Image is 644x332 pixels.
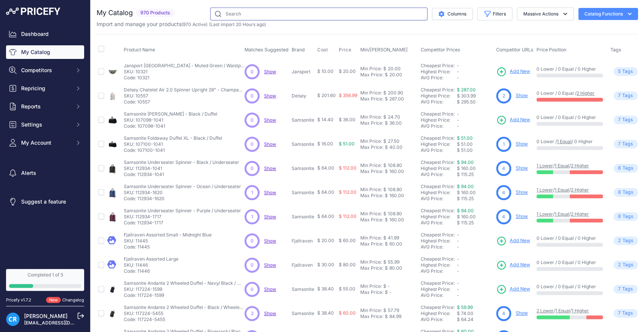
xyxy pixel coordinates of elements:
div: $ [385,168,388,174]
span: - [457,256,459,262]
span: Price Position [536,47,566,53]
div: 287.00 [388,96,404,102]
span: 2 [618,237,621,244]
button: Reports [6,100,84,113]
p: Samsonite Underseater Spinner - Ocean / Underseater [124,184,241,190]
p: Samsonite [292,214,314,220]
span: Add New [510,261,530,269]
span: Tag [613,212,638,221]
button: Price [339,47,353,53]
div: $ [383,211,386,217]
div: AVG Price: [421,196,457,202]
div: 160.00 [388,168,404,174]
a: Changelog [62,297,84,303]
span: Price [339,47,351,53]
span: Brand [292,47,305,53]
div: Highest Price: [421,117,457,123]
span: s [631,213,633,220]
span: 970 Products [136,9,175,17]
a: Add New [496,236,530,246]
p: SKU: 107100-1041 [124,141,222,147]
span: 1 [251,213,253,220]
a: Show [516,189,528,195]
div: 60.00 [388,241,402,247]
a: Cheapest Price: [421,184,455,189]
div: 20.00 [386,66,401,72]
p: Jansport [292,69,314,75]
a: Show [264,310,276,316]
div: 20.00 [388,72,402,78]
div: Highest Price: [421,69,457,75]
span: $ 36.00 [339,117,355,122]
a: My Catalog [6,45,84,59]
span: 0 [251,117,254,124]
p: Code: 10557 [124,99,244,105]
a: Show [516,213,528,219]
div: AVG Price: [421,123,457,129]
span: s [630,68,633,75]
p: Fjallraven Assorted Large [124,256,178,262]
span: Tag [613,236,638,245]
span: 2 [618,261,621,269]
div: $ [385,72,388,78]
p: / / [536,211,603,217]
div: $ [383,138,386,144]
span: 1 [251,189,253,196]
span: Tag [613,91,638,100]
span: $ 112.00 [339,189,357,195]
div: 27.50 [386,138,400,144]
a: Show [516,310,528,316]
a: [EMAIL_ADDRESS][DOMAIN_NAME] [24,320,103,326]
div: $ [383,187,386,193]
a: 2 Higher [571,211,589,217]
span: 8 [618,165,621,172]
span: - [457,63,459,68]
a: Cheapest Price: [421,304,455,310]
button: Filters [477,8,512,20]
p: Samsonite [292,141,314,147]
button: Repricing [6,82,84,95]
a: 1 Equal [555,187,569,193]
span: 7 [618,92,621,99]
div: Max Price: [360,120,383,126]
div: 108.80 [386,187,402,193]
span: s [631,189,633,196]
a: Show [516,141,528,147]
p: 0 Lower / 0 Equal / [536,90,603,96]
p: 0 Lower / 0 Equal / 0 Higher [536,66,603,72]
span: 8 [618,189,621,196]
div: $ 295.50 [457,99,493,105]
p: Delsey [292,93,314,99]
span: - [457,244,459,250]
span: $ 16.00 [317,141,333,147]
a: [PERSON_NAME] [24,313,68,319]
span: Tags [610,47,621,53]
a: Show [516,93,528,98]
a: 1 Lower [536,211,553,217]
span: Min/[PERSON_NAME] [360,47,408,53]
span: $ 160.00 [457,165,476,171]
p: SKU: 11445 [124,238,212,244]
span: - [457,69,459,74]
p: Samsonite [292,190,314,196]
span: $ 160.00 [457,190,476,195]
div: $ 51.00 [457,147,493,153]
a: 1 Equal [555,308,570,313]
p: Fjallraven Assorted Small - Midnight Blue [124,232,212,238]
a: 1 Equal [555,211,569,217]
span: 4 [502,165,505,172]
p: Code: 112934-1041 [124,171,239,178]
span: - [457,111,459,117]
div: Max Price: [360,217,383,223]
div: Min Price: [360,187,382,193]
span: $ 112.00 [339,213,357,219]
div: Max Price: [360,96,383,102]
a: 1 Equal [555,163,569,168]
div: Min Price: [360,90,382,96]
span: 7 [618,141,621,148]
div: Min Price: [360,259,382,265]
a: Cheapest Price: [421,135,455,141]
span: 2 [503,93,505,99]
a: Cheapest Price: [421,63,455,68]
span: s [630,116,633,124]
